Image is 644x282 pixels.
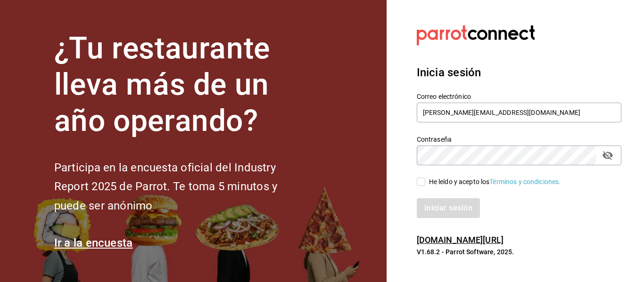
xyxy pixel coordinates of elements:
div: He leído y acepto los [429,177,561,187]
p: V1.68.2 - Parrot Software, 2025. [417,247,621,257]
label: Correo electrónico [417,93,621,100]
a: [DOMAIN_NAME][URL] [417,235,504,245]
h1: ¿Tu restaurante lleva más de un año operando? [54,31,309,139]
a: Términos y condiciones. [489,178,561,185]
input: Ingresa tu correo electrónico [417,103,621,122]
label: Contraseña [417,136,621,143]
button: passwordField [600,147,616,163]
h3: Inicia sesión [417,64,621,81]
a: Ir a la encuesta [54,236,133,250]
h2: Participa en la encuesta oficial del Industry Report 2025 de Parrot. Te toma 5 minutos y puede se... [54,158,309,216]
